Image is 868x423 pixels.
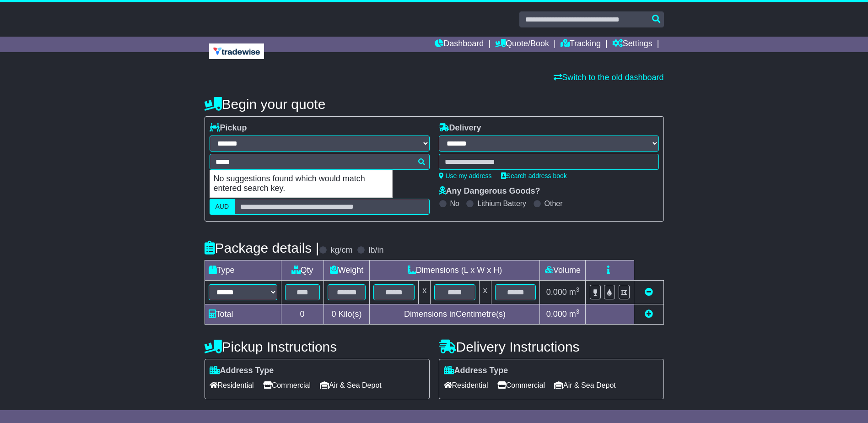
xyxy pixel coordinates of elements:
td: Kilo(s) [323,304,370,325]
h4: Package details | [205,240,319,255]
a: Tracking [561,37,601,52]
td: x [479,281,491,304]
label: Other [545,199,563,208]
span: m [569,287,580,297]
label: Delivery [439,123,481,133]
label: Address Type [210,366,274,376]
a: Dashboard [435,37,484,52]
span: Commercial [497,378,545,392]
h4: Delivery Instructions [439,339,664,354]
label: Pickup [210,123,247,133]
span: m [569,309,580,319]
td: Weight [323,260,370,281]
a: Search address book [501,172,567,179]
span: 0.000 [546,309,567,319]
label: lb/in [368,245,383,255]
label: Any Dangerous Goods? [439,186,540,196]
span: Residential [210,378,254,392]
h4: Pickup Instructions [205,339,430,354]
td: Volume [540,260,586,281]
a: Quote/Book [495,37,549,52]
td: Dimensions (L x W x H) [370,260,540,281]
td: 0 [281,304,323,325]
a: Settings [612,37,652,52]
label: Address Type [444,366,508,376]
td: Dimensions in Centimetre(s) [370,304,540,325]
p: No suggestions found which would match entered search key. [210,170,392,197]
sup: 3 [576,308,580,315]
a: Use my address [439,172,492,179]
span: Air & Sea Depot [320,378,382,392]
span: Commercial [263,378,311,392]
label: AUD [210,199,235,215]
a: Remove this item [645,287,653,297]
td: Type [205,260,281,281]
td: x [419,281,431,304]
label: No [450,199,459,208]
typeahead: Please provide city [210,154,430,170]
span: 0 [331,309,336,319]
span: 0.000 [546,287,567,297]
h4: Begin your quote [205,97,664,112]
span: Residential [444,378,488,392]
a: Switch to the old dashboard [554,73,663,82]
a: Add new item [645,309,653,319]
td: Qty [281,260,323,281]
span: Air & Sea Depot [554,378,616,392]
td: Total [205,304,281,325]
label: kg/cm [330,245,352,255]
label: Lithium Battery [477,199,526,208]
sup: 3 [576,286,580,293]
